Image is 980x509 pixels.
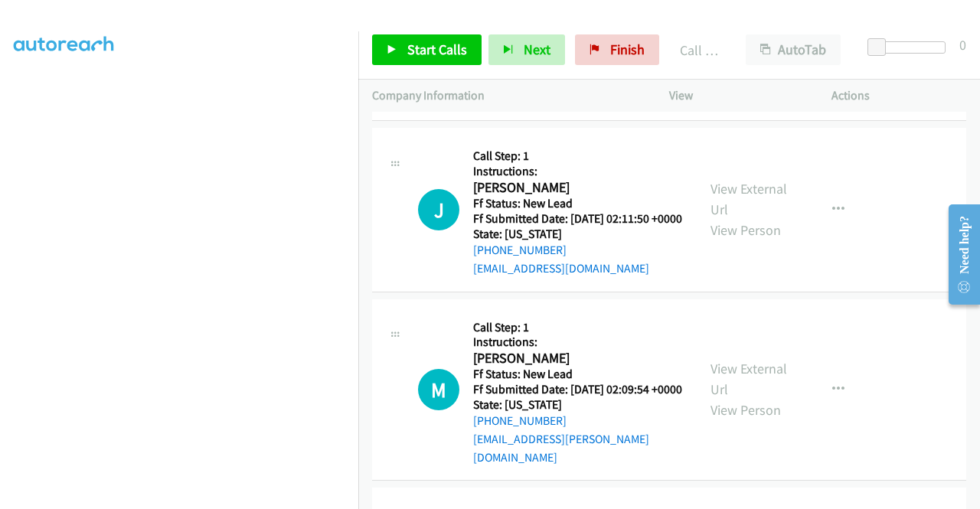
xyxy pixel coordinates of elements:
a: View Person [710,221,781,239]
h5: Ff Status: New Lead [473,196,682,211]
button: Next [488,34,565,65]
div: The call is yet to be attempted [418,369,459,410]
a: [EMAIL_ADDRESS][PERSON_NAME][DOMAIN_NAME] [473,432,649,465]
a: View External Url [710,360,787,398]
span: Start Calls [407,41,467,58]
div: The call is yet to be attempted [418,189,459,230]
h5: Instructions: [473,164,682,179]
a: View Person [710,401,781,419]
a: [PHONE_NUMBER] [473,243,567,257]
a: Finish [575,34,659,65]
p: Company Information [372,86,642,105]
a: View External Url [710,180,787,218]
span: Finish [610,41,645,58]
p: Call Completed [680,40,718,60]
h2: [PERSON_NAME] [473,350,683,367]
h5: Ff Submitted Date: [DATE] 02:11:50 +0000 [473,211,682,227]
h5: State: [US_STATE] [473,397,683,413]
h5: Ff Submitted Date: [DATE] 02:09:54 +0000 [473,382,683,397]
h1: J [418,189,459,230]
p: View [669,86,804,105]
h5: Call Step: 1 [473,320,683,335]
h5: Ff Status: New Lead [473,367,683,382]
p: Actions [831,86,966,105]
h5: State: [US_STATE] [473,227,682,242]
a: [EMAIL_ADDRESS][DOMAIN_NAME] [473,261,649,276]
h1: M [418,369,459,410]
h5: Instructions: [473,334,683,350]
iframe: Resource Center [936,194,980,315]
span: Next [524,41,550,58]
button: AutoTab [746,34,841,65]
div: 0 [959,34,966,55]
h5: Call Step: 1 [473,148,682,164]
a: Start Calls [372,34,482,65]
h2: [PERSON_NAME] [473,179,682,197]
div: Delay between calls (in seconds) [875,41,946,54]
a: [PHONE_NUMBER] [473,413,567,428]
